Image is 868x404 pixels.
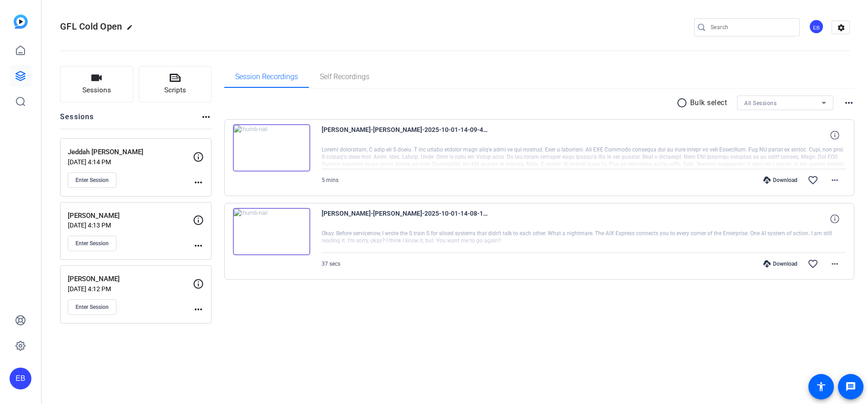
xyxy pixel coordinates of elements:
div: Download [759,260,802,268]
p: [DATE] 4:12 PM [68,285,193,293]
mat-icon: more_horiz [193,240,204,251]
mat-icon: more_horiz [193,304,204,315]
button: Enter Session [68,172,116,188]
span: Self Recordings [320,73,369,81]
span: [PERSON_NAME]-[PERSON_NAME]-2025-10-01-14-08-16-138-0 [322,208,490,230]
span: [PERSON_NAME]-[PERSON_NAME]-2025-10-01-14-09-41-938-0 [322,124,490,146]
button: Enter Session [68,236,116,251]
mat-icon: favorite_border [807,175,818,186]
button: Enter Session [68,299,116,315]
button: Scripts [139,66,212,102]
h2: Sessions [60,111,94,129]
img: thumb-nail [233,124,310,172]
input: Search [711,22,792,33]
p: [PERSON_NAME] [68,274,193,284]
span: Enter Session [76,240,109,247]
mat-icon: more_horiz [193,177,204,188]
ngx-avatar: Evan Bradley [809,19,825,35]
mat-icon: edit [126,24,137,35]
div: EB [809,19,824,34]
mat-icon: settings [832,21,850,35]
span: All Sessions [744,100,777,106]
mat-icon: more_horiz [201,111,212,122]
span: GFL Cold Open [60,21,122,32]
mat-icon: favorite_border [807,258,818,269]
p: Bulk select [690,97,727,108]
mat-icon: more_horiz [829,258,840,269]
span: Sessions [82,85,111,96]
img: thumb-nail [233,208,310,255]
span: Session Recordings [235,73,298,81]
button: Sessions [60,66,133,102]
span: Enter Session [76,177,109,184]
p: [PERSON_NAME] [68,211,193,221]
span: 5 mins [322,177,338,183]
div: Download [759,177,802,184]
span: Enter Session [76,303,109,311]
mat-icon: more_horiz [829,175,840,186]
mat-icon: accessibility [816,381,827,392]
p: [DATE] 4:14 PM [68,158,193,166]
mat-icon: message [845,381,856,392]
mat-icon: more_horiz [843,97,854,108]
mat-icon: radio_button_unchecked [676,97,690,108]
div: EB [10,368,31,389]
img: blue-gradient.svg [14,15,28,29]
p: Jeddah [PERSON_NAME] [68,147,193,157]
span: 37 secs [322,261,340,267]
span: Scripts [164,85,186,96]
p: [DATE] 4:13 PM [68,222,193,229]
